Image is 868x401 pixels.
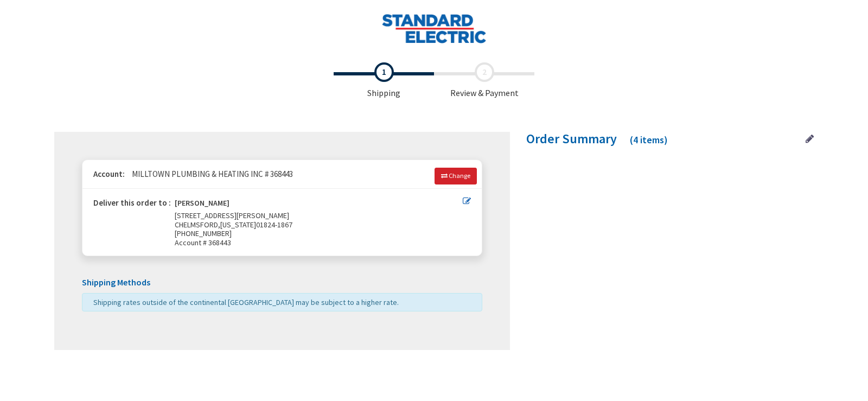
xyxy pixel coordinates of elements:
span: Shipping [334,62,434,99]
span: Review & Payment [434,62,534,99]
span: 01824-1867 [256,220,292,230]
span: [PHONE_NUMBER] [175,228,232,238]
span: (4 items) [630,133,668,146]
span: [US_STATE] [220,220,256,230]
span: CHELMSFORD, [175,220,220,230]
span: Order Summary [526,130,617,147]
a: Change [435,168,477,184]
img: Standard Electric [381,14,487,43]
span: MILLTOWN PLUMBING & HEATING INC # 368443 [126,169,293,179]
strong: Deliver this order to : [93,198,171,208]
strong: [PERSON_NAME] [175,199,229,211]
span: Account # 368443 [175,238,463,247]
h5: Shipping Methods [82,278,482,288]
strong: Account: [93,169,125,179]
span: [STREET_ADDRESS][PERSON_NAME] [175,211,289,220]
span: Change [449,171,470,180]
span: Shipping rates outside of the continental [GEOGRAPHIC_DATA] may be subject to a higher rate. [93,297,399,307]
